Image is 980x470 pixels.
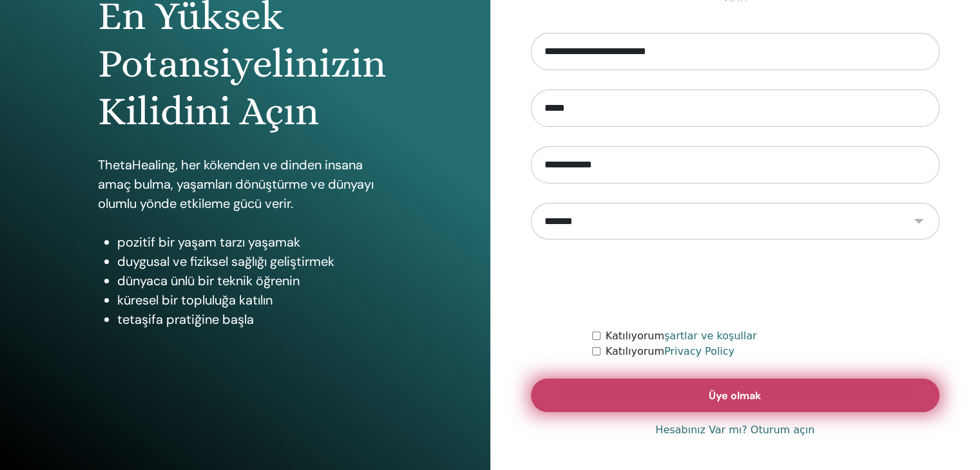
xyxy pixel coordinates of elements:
li: pozitif bir yaşam tarzı yaşamak [117,232,392,252]
a: Hesabınız Var mı? Oturum açın [655,422,814,438]
p: ThetaHealing, her kökenden ve dinden insana amaç bulma, yaşamları dönüştürme ve dünyayı olumlu yö... [98,155,392,213]
li: dünyaca ünlü bir teknik öğrenin [117,271,392,290]
button: Üye olmak [531,379,940,412]
iframe: reCAPTCHA [637,259,833,309]
li: tetaşifa pratiğine başla [117,310,392,329]
a: Privacy Policy [664,345,735,357]
a: şartlar ve koşullar [664,330,757,342]
label: Katılıyorum [606,344,735,359]
li: küresel bir topluluğa katılın [117,290,392,310]
span: Üye olmak [709,389,761,402]
label: Katılıyorum [606,328,757,344]
li: duygusal ve fiziksel sağlığı geliştirmek [117,252,392,271]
